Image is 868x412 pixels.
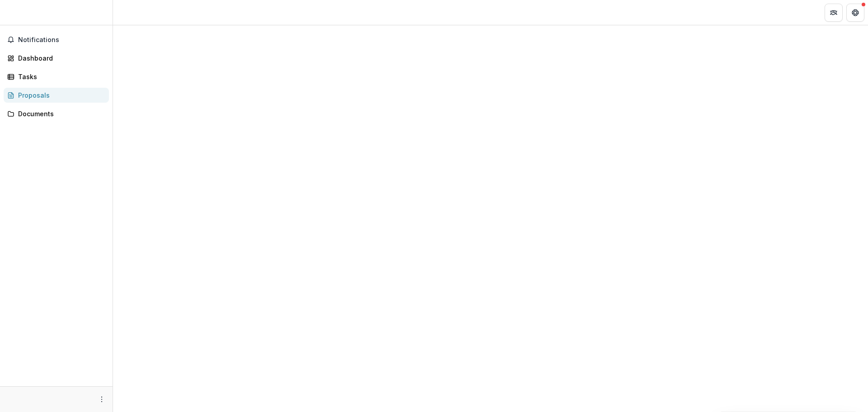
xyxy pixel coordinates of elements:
[4,106,109,121] a: Documents
[4,33,109,47] button: Notifications
[825,4,843,22] button: Partners
[96,394,107,405] button: More
[18,109,102,118] div: Documents
[18,90,102,100] div: Proposals
[4,69,109,84] a: Tasks
[18,53,102,63] div: Dashboard
[18,72,102,81] div: Tasks
[18,36,105,44] span: Notifications
[4,88,109,103] a: Proposals
[846,4,864,22] button: Get Help
[4,51,109,66] a: Dashboard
